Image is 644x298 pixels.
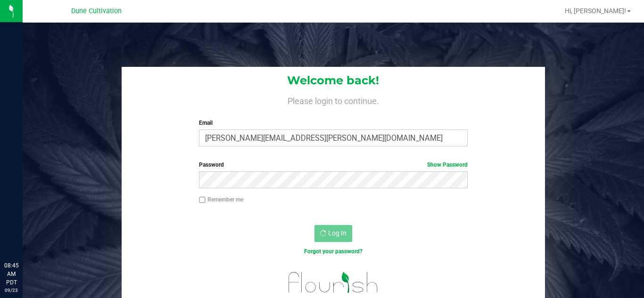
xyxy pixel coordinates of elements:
label: Remember me [199,195,243,204]
a: Show Password [427,161,468,168]
span: Dune Cultivation [71,7,122,15]
h1: Welcome back! [122,74,545,87]
h4: Please login to continue. [122,94,545,105]
a: Forgot your password? [304,248,363,255]
p: 08:45 AM PDT [4,261,18,287]
span: Log In [328,229,347,237]
p: 09/23 [4,287,18,294]
label: Email [199,119,467,127]
input: Remember me [199,197,206,203]
span: Password [199,161,224,168]
button: Log In [314,225,352,242]
span: Hi, [PERSON_NAME]! [565,7,626,15]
